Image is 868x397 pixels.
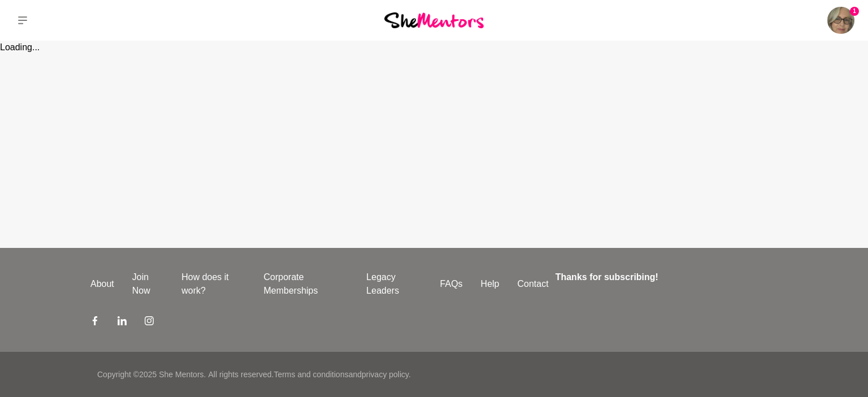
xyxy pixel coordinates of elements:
[208,369,410,381] p: All rights reserved. and .
[431,277,472,291] a: FAQs
[827,7,854,34] img: Sharon Williams
[97,369,206,381] p: Copyright © 2025 She Mentors .
[362,370,409,379] a: privacy policy
[274,370,348,379] a: Terms and conditions
[827,7,854,34] a: Sharon Williams1
[472,277,509,291] a: Help
[123,271,172,298] a: Join Now
[384,12,484,28] img: She Mentors Logo
[850,7,859,16] span: 1
[118,316,127,329] a: LinkedIn
[357,271,431,298] a: Legacy Leaders
[254,271,357,298] a: Corporate Memberships
[90,316,99,329] a: Facebook
[555,271,771,284] h4: Thanks for subscribing!
[172,271,254,298] a: How does it work?
[81,277,123,291] a: About
[509,277,558,291] a: Contact
[145,316,154,329] a: Instagram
